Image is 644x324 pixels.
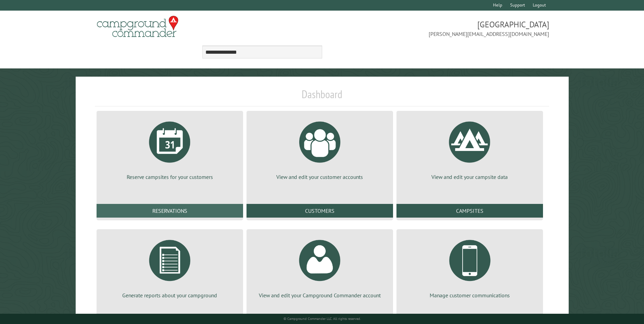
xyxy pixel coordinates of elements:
[283,316,361,321] small: © Campground Commander LLC. All rights reserved.
[405,291,535,299] p: Manage customer communications
[105,291,235,299] p: Generate reports about your campground
[396,204,543,218] a: Campsites
[95,13,180,40] img: Campground Commander
[105,173,235,181] p: Reserve campsites for your customers
[255,235,385,299] a: View and edit your Campground Commander account
[95,88,549,106] h1: Dashboard
[405,116,535,181] a: View and edit your campsite data
[97,204,243,218] a: Reservations
[405,173,535,181] p: View and edit your campsite data
[255,291,385,299] p: View and edit your Campground Commander account
[105,116,235,181] a: Reserve campsites for your customers
[405,235,535,299] a: Manage customer communications
[255,173,385,181] p: View and edit your customer accounts
[255,116,385,181] a: View and edit your customer accounts
[105,235,235,299] a: Generate reports about your campground
[322,19,550,38] span: [GEOGRAPHIC_DATA] [PERSON_NAME][EMAIL_ADDRESS][DOMAIN_NAME]
[247,204,393,218] a: Customers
